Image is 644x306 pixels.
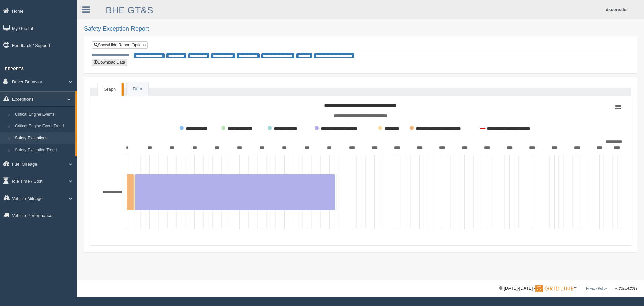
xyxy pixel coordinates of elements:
a: Safety Exceptions [12,132,75,144]
span: v. 2025.4.2019 [615,287,637,290]
a: Data [127,82,148,96]
a: BHE GT&S [106,5,153,15]
a: Graph [98,83,122,96]
a: Safety Exception Trend [12,144,75,157]
a: Privacy Policy [586,287,607,290]
h2: Safety Exception Report [84,26,637,32]
img: Gridline [535,285,573,292]
button: Download Data [92,59,127,66]
a: Critical Engine Events [12,108,75,121]
a: Critical Engine Event Trend [12,120,75,132]
a: Show/Hide Report Options [92,41,148,49]
div: © [DATE]-[DATE] - ™ [499,285,637,292]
